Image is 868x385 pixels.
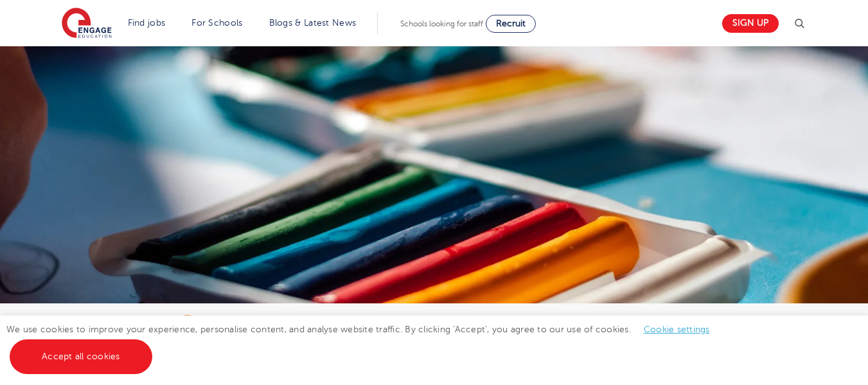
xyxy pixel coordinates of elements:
[62,8,112,40] img: Engage Education
[486,15,536,33] a: Recruit
[496,19,526,28] span: Recruit
[128,18,166,28] a: Find jobs
[644,325,710,334] a: Cookie settings
[400,19,483,28] span: Schools looking for staff
[6,325,723,361] span: We use cookies to improve your experience, personalise content, and analyse website traffic. By c...
[10,339,152,374] a: Accept all cookies
[722,14,779,33] a: Sign up
[191,18,242,28] a: For Schools
[269,18,357,28] a: Blogs & Latest News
